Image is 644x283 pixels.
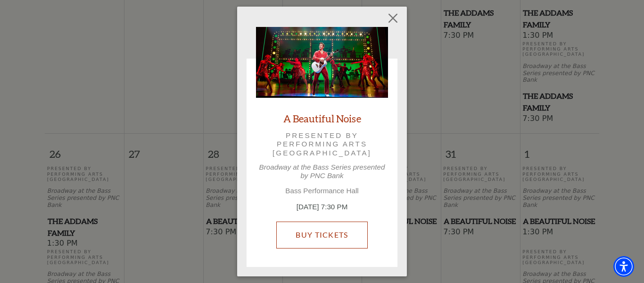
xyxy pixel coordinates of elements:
p: [DATE] 7:30 PM [256,202,388,213]
a: Buy Tickets [276,222,367,248]
button: Close [384,9,402,27]
p: Presented by Performing Arts [GEOGRAPHIC_DATA] [269,131,375,157]
p: Broadway at the Bass Series presented by PNC Bank [256,163,388,180]
a: A Beautiful Noise [283,112,361,125]
div: Accessibility Menu [613,256,634,277]
p: Bass Performance Hall [256,187,388,195]
img: A Beautiful Noise [256,27,388,98]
